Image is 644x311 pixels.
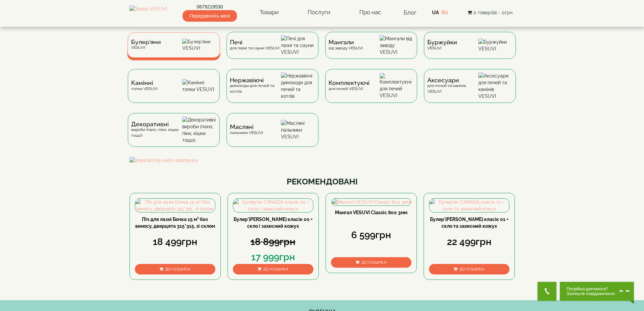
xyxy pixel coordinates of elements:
[427,40,457,45] span: Буржуйки
[182,39,217,51] img: Булер'яни VESUVI
[442,10,448,15] a: RU
[432,10,439,15] a: UA
[129,5,167,20] img: Завод VESUVI
[230,124,263,130] span: Масляні
[233,235,313,249] div: 18 899грн
[459,267,484,271] span: До кошика
[331,257,411,268] button: До кошика
[233,199,313,212] img: Булер'ян CANADA класік 00 + скло і захисний кожух
[131,121,182,138] div: вироби (пано, піки, кішки тощо)
[263,267,288,271] span: До кошика
[466,9,515,16] button: 0 товар(ів) - 0грн
[135,235,215,249] div: 18 499грн
[473,10,512,15] span: 0 товар(ів) - 0грн
[281,72,315,99] img: Нержавіючі димоходи для печей та котлів
[135,199,215,212] img: Піч для лазні Бочка 15 м³ без виносу, дверцята 315*315, зі склом
[124,32,223,69] a: Булер'яниVESUVI Булер'яни VESUVI
[135,217,215,229] a: Піч для лазні Бочка 15 м³ без виносу, дверцята 315*315, зі склом
[322,69,421,113] a: Комплектуючідля печей VESUVI Комплектуючі для печей VESUVI
[427,40,457,51] div: VESUVI
[380,35,414,55] img: Мангали від заводу VESUVI
[329,40,363,45] span: Мангали
[124,113,223,157] a: Декоративнівироби (пано, піки, кішки тощо) Декоративні вироби (пано, піки, кішки тощо)
[430,217,508,229] a: Булер'[PERSON_NAME] класік 01 + скло та захисний кожух
[135,264,215,274] button: До кошика
[421,32,519,69] a: БуржуйкиVESUVI Буржуйки VESUVI
[182,116,216,143] img: Декоративні вироби (пано, піки, кішки тощо)
[131,80,158,91] div: топки VESUVI
[253,5,285,20] a: Товари
[130,40,161,50] div: VESUVI
[301,5,337,20] a: Послуги
[183,3,237,10] a: 0679219530
[230,77,281,83] span: Нержавіючі
[567,291,616,296] span: Залиште повідомлення
[223,69,322,113] a: Нержавіючідимоходи для печей та котлів Нержавіючі димоходи для печей та котлів
[182,79,216,93] img: Камінні топки VESUVI
[380,73,414,99] img: Комплектуючі для печей VESUVI
[131,121,182,127] span: Декоративні
[567,287,616,291] span: Потрібна допомога?
[281,120,315,140] img: Масляні пальники VESUVI
[421,69,519,113] a: Аксесуаридля печей та камінів VESUVI Аксесуари для печей та камінів VESUVI
[322,32,421,69] a: Мангаливід заводу VESUVI Мангали від заводу VESUVI
[429,235,509,249] div: 22 499грн
[560,282,634,301] button: Chat button
[124,69,223,113] a: Каміннітопки VESUVI Камінні топки VESUVI
[538,282,556,301] button: Get Call button
[183,10,237,22] span: Передзвоніть мені
[131,40,161,45] span: Булер'яни
[478,39,512,52] img: Буржуйки VESUVI
[429,264,509,274] button: До кошика
[129,157,515,164] img: shashlichnij-nabir-shampuriv
[427,77,478,94] div: для печей та камінів VESUVI
[233,264,313,274] button: До кошика
[427,77,478,83] span: Аксесуари
[223,32,322,69] a: Печідля лазні та сауни VESUVI Печі для лазні та сауни VESUVI
[478,72,512,99] img: Аксесуари для печей та камінів VESUVI
[230,40,280,45] span: Печі
[332,199,411,205] img: Мангал VESUVI Classic 800 3мм
[335,210,407,215] a: Мангал VESUVI Classic 800 3мм
[131,80,158,86] span: Камінні
[234,217,313,229] a: Булер'[PERSON_NAME] класік 00 + скло і захисний кожух
[404,9,416,16] a: Блог
[230,124,263,135] div: пальники VESUVI
[329,40,363,51] div: від заводу VESUVI
[329,80,369,86] span: Комплектуючі
[223,113,322,157] a: Масляніпальники VESUVI Масляні пальники VESUVI
[233,250,313,264] div: 17 999грн
[281,35,315,55] img: Печі для лазні та сауни VESUVI
[331,228,411,242] div: 6 599грн
[353,5,388,20] a: Про нас
[329,80,369,91] div: для печей VESUVI
[230,40,280,51] div: для лазні та сауни VESUVI
[230,77,281,94] div: димоходи для печей та котлів
[165,267,190,271] span: До кошика
[429,199,509,212] img: Булер'ян CANADA класік 01 + скло та захисний кожух
[361,260,386,265] span: До кошика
